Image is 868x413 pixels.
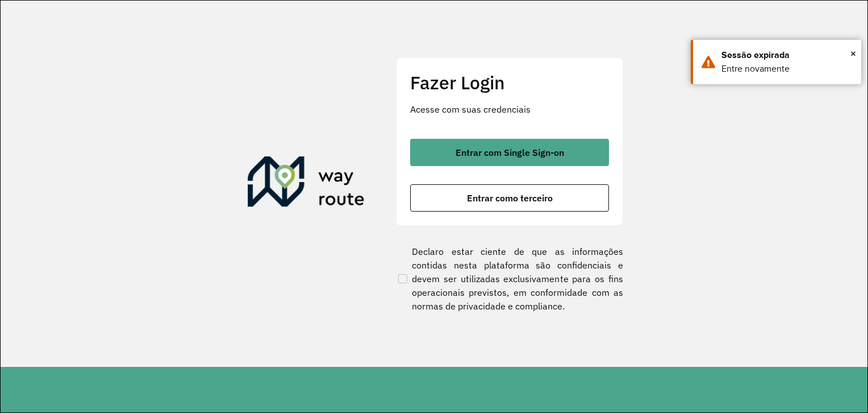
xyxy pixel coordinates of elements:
button: button [410,184,609,212]
div: Sessão expirada [721,48,853,62]
button: Close [850,45,856,62]
img: Roteirizador AmbevTech [248,156,365,211]
span: Entrar como terceiro [467,193,553,203]
div: Entre novamente [721,62,853,76]
h2: Fazer Login [410,72,609,93]
label: Declaro estar ciente de que as informações contidas nesta plataforma são confidenciais e devem se... [396,245,623,313]
p: Acesse com suas credenciais [410,102,609,116]
span: Entrar com Single Sign-on [456,148,564,157]
button: button [410,139,609,166]
span: × [850,45,856,62]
